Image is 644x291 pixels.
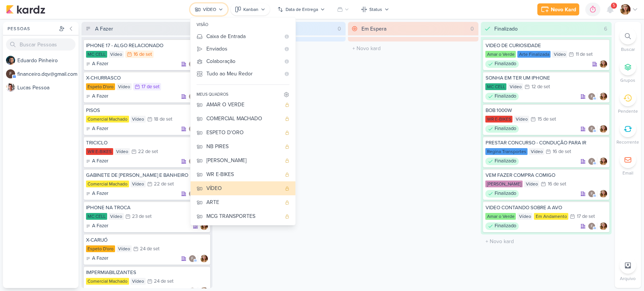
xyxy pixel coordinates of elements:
[191,30,295,43] button: Caixa de Entrada
[109,51,124,58] div: Vídeo
[206,198,281,206] div: ARTE
[189,93,196,100] div: financeiro.dqv@gmail.com
[86,269,208,276] div: IMPERMIABILIZANTES
[588,190,597,198] div: Colaboradores: financeiro.dqv@gmail.com
[599,190,607,198] img: Thaís Leite
[206,57,280,65] div: Colaboração
[599,93,607,100] div: Responsável: Thaís Leite
[86,190,108,198] div: A Fazer
[591,127,593,131] p: f
[206,32,280,40] div: Caixa de Entrada
[588,222,595,230] div: financeiro.dqv@gmail.com
[599,125,607,133] img: Thaís Leite
[529,148,544,155] div: Vídeo
[494,222,516,230] p: Finalizado
[285,158,289,163] div: quadro pessoal
[494,60,516,68] p: Finalizado
[485,93,519,100] div: Finalizado
[92,93,108,100] p: A Fazer
[485,172,607,179] div: VEM FAZER COMPRA COMIGO
[92,222,108,230] p: A Fazer
[517,51,550,58] div: Arte Finalizada
[485,190,519,198] div: Finalizado
[154,279,174,284] div: 24 de set
[86,116,129,123] div: Comercial Machado
[616,139,639,145] p: Recorrente
[485,204,607,211] div: VIDEO CONTANDO SOBRE A AVO
[591,95,593,99] p: f
[485,116,512,123] div: WR E-BIKES
[191,167,295,181] button: WR E-BIKES
[537,117,556,122] div: 15 de set
[86,75,208,81] div: X-CHURRASCO
[189,190,196,198] div: financeiro.dqv@gmail.com
[534,213,568,220] div: Em Andamento
[576,214,595,219] div: 17 de set
[551,6,576,14] div: Novo Kard
[189,190,198,198] div: Colaboradores: financeiro.dqv@gmail.com
[95,25,113,33] div: A Fazer
[191,209,295,223] button: MCG TRANSPORTES
[524,181,539,187] div: Vídeo
[620,77,635,84] p: Grupos
[191,112,295,126] button: COMERCIAL MACHADO
[86,148,113,155] div: WR E-BIKES
[285,116,289,121] div: quadro pessoal
[599,125,607,133] div: Responsável: Thaís Leite
[588,125,595,133] div: financeiro.dqv@gmail.com
[588,190,595,198] div: financeiro.dqv@gmail.com
[485,148,527,155] div: Regina Transportes
[620,4,630,15] img: Thaís Leite
[191,126,295,139] button: ESPETO D'ORO
[547,182,566,187] div: 16 de set
[92,125,108,133] p: A Fazer
[189,60,196,68] div: financeiro.dqv@gmail.com
[17,57,78,64] div: E d u a r d o P i n h e i r o
[200,222,208,230] div: Responsável: Thaís Leite
[200,222,208,230] img: Thaís Leite
[485,222,519,230] div: Finalizado
[206,115,281,123] div: COMERCIAL MACHADO
[206,70,280,78] div: Tudo ao Meu Redor
[537,3,579,15] button: Novo Kard
[588,93,595,100] div: financeiro.dqv@gmail.com
[508,83,523,90] div: Vídeo
[197,92,228,98] div: meus quadros
[140,247,160,251] div: 24 de set
[191,20,295,30] div: visão
[131,278,146,285] div: Vídeo
[620,275,636,282] p: Arquivo
[599,190,607,198] div: Responsável: Thaís Leite
[189,255,196,262] div: financeiro.dqv@gmail.com
[599,222,607,230] img: Thaís Leite
[86,245,115,252] div: Espeto D'oro
[485,51,516,58] div: Amar o Verde
[191,55,295,67] button: Colaboração
[599,222,607,230] div: Responsável: Thaís Leite
[285,144,289,149] div: quadro pessoal
[189,125,198,133] div: Colaboradores: financeiro.dqv@gmail.com
[132,214,152,219] div: 23 de set
[485,42,607,49] div: VIDEO DE CURIOSIDADE
[206,184,281,192] div: VÍDEO
[138,149,158,154] div: 22 de set
[92,158,108,165] p: A Fazer
[494,158,516,165] p: Finalizado
[92,190,108,198] p: A Fazer
[92,60,108,68] p: A Fazer
[86,278,129,285] div: Comercial Machado
[588,222,597,230] div: Colaboradores: financeiro.dqv@gmail.com
[189,125,196,133] div: financeiro.dqv@gmail.com
[86,204,208,211] div: IPHONE NA TROCA
[622,170,633,176] p: Email
[206,212,281,220] div: MCG TRANSPORTES
[191,139,295,153] button: NB PIRES
[86,60,108,68] div: A Fazer
[131,116,146,123] div: Vídeo
[494,93,516,100] p: Finalizado
[361,25,386,33] div: Em Espera
[154,117,172,122] div: 18 de set
[552,51,567,58] div: Vídeo
[6,5,45,14] img: kardz.app
[485,107,607,114] div: BOB 1000W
